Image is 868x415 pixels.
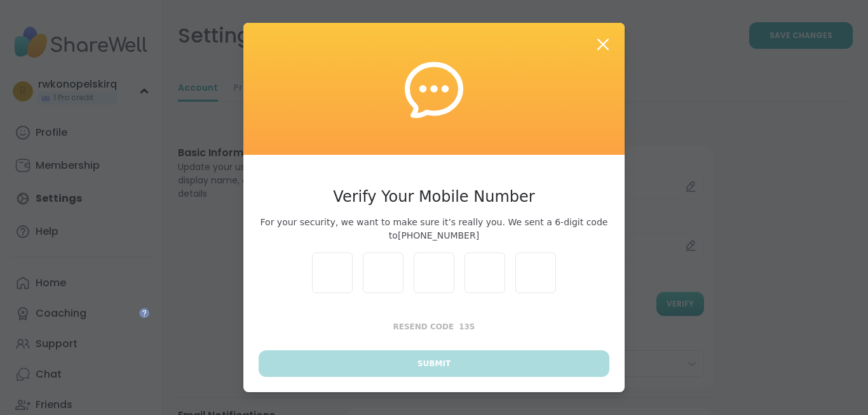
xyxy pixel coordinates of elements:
iframe: Spotlight [139,308,149,318]
span: For your security, we want to make sure it’s really you. We sent a 6-digit code to [PHONE_NUMBER] [259,216,609,242]
span: 13 s [459,322,475,331]
h3: Verify Your Mobile Number [259,185,609,208]
span: Resend Code [393,322,454,331]
button: Submit [259,350,609,377]
button: Resend Code13s [259,313,609,340]
span: Submit [417,358,451,369]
